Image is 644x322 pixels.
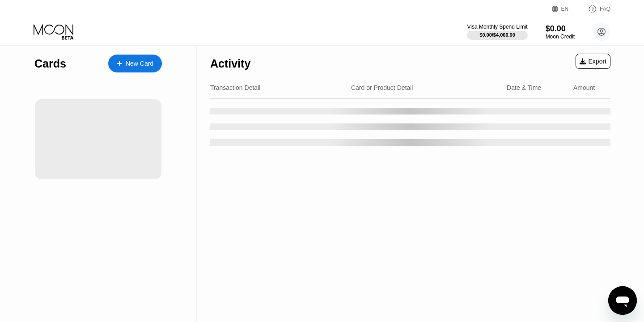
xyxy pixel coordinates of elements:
div: Export [576,54,610,69]
div: Activity [210,57,250,70]
div: New Card [108,55,162,72]
div: FAQ [600,6,610,12]
div: FAQ [579,4,610,13]
div: EN [552,4,579,13]
div: EN [561,6,569,12]
div: Visa Monthly Spend Limit [467,24,527,30]
div: Moon Credit [546,34,575,40]
div: Export [580,58,606,65]
div: Transaction Detail [210,84,260,91]
iframe: Button to launch messaging window [608,286,637,315]
div: Card or Product Detail [351,84,413,91]
div: Cards [34,57,66,70]
div: Amount [573,84,595,91]
div: $0.00 / $4,000.00 [479,32,515,38]
div: New Card [126,60,153,68]
div: $0.00Moon Credit [546,24,575,40]
div: Visa Monthly Spend Limit$0.00/$4,000.00 [467,24,527,40]
div: $0.00 [546,24,575,34]
div: Date & Time [507,84,541,91]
